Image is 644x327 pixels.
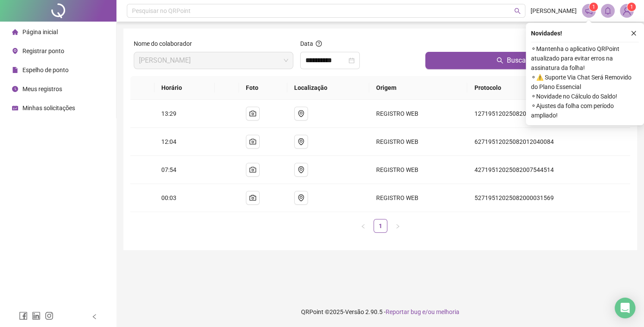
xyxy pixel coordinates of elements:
[369,156,467,184] td: REGISTRO WEB
[514,8,521,14] span: search
[139,52,288,69] span: ANDERSON DOS SANTOS
[356,219,370,233] button: left
[531,73,639,92] span: ⚬ ⚠️ Suporte Via Chat Será Removido do Plano Essencial
[467,76,630,100] th: Protocolo
[287,76,370,100] th: Localização
[361,224,366,229] span: left
[374,219,387,232] a: 1
[467,100,630,128] td: 12719512025082013294238
[630,4,633,10] span: 1
[369,128,467,156] td: REGISTRO WEB
[531,101,639,120] span: ⚬ Ajustes da folha com período ampliado!
[91,314,97,320] span: left
[615,298,635,318] div: Open Intercom Messenger
[12,29,18,35] span: home
[19,311,28,320] span: facebook
[589,3,598,11] sup: 1
[374,219,387,233] li: 1
[531,92,639,101] span: ⚬ Novidade no Cálculo do Saldo!
[249,110,256,117] span: camera
[467,184,630,212] td: 52719512025082000031569
[356,219,370,233] li: Página anterior
[32,311,41,320] span: linkedin
[386,308,459,315] span: Reportar bug e/ou melhoria
[369,76,467,100] th: Origem
[12,67,18,73] span: file
[22,29,58,35] span: Página inicial
[391,219,405,233] button: right
[298,194,305,201] span: environment
[298,138,305,145] span: environment
[604,7,612,15] span: bell
[116,297,644,327] footer: QRPoint © 2025 - 2.90.5 -
[249,166,256,173] span: camera
[395,224,400,229] span: right
[161,194,176,201] span: 00:03
[249,194,256,201] span: camera
[316,41,322,47] span: question-circle
[496,57,503,64] span: search
[12,105,18,111] span: schedule
[298,110,305,117] span: environment
[22,86,62,92] span: Meus registros
[22,105,75,111] span: Minhas solicitações
[300,40,313,47] span: Data
[161,166,176,173] span: 07:54
[12,48,18,54] span: environment
[12,86,18,92] span: clock-circle
[134,39,198,48] label: Nome do colaborador
[531,6,577,16] span: [PERSON_NAME]
[239,76,287,100] th: Foto
[45,311,53,320] span: instagram
[22,67,69,73] span: Espelho de ponto
[154,76,215,100] th: Horário
[345,308,364,315] span: Versão
[631,30,637,36] span: close
[425,52,627,69] button: Buscar registros
[391,219,405,233] li: Próxima página
[161,138,176,145] span: 12:04
[531,44,639,73] span: ⚬ Mantenha o aplicativo QRPoint atualizado para evitar erros na assinatura da folha!
[627,3,636,11] sup: Atualize o seu contato no menu Meus Dados
[507,55,556,66] span: Buscar registros
[592,4,595,10] span: 1
[467,128,630,156] td: 62719512025082012040084
[298,166,305,173] span: environment
[161,110,176,117] span: 13:29
[531,29,562,38] span: Novidades !
[369,184,467,212] td: REGISTRO WEB
[369,100,467,128] td: REGISTRO WEB
[22,48,64,54] span: Registrar ponto
[620,4,633,17] img: 89346
[467,156,630,184] td: 42719512025082007544514
[585,7,593,15] span: notification
[249,138,256,145] span: camera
